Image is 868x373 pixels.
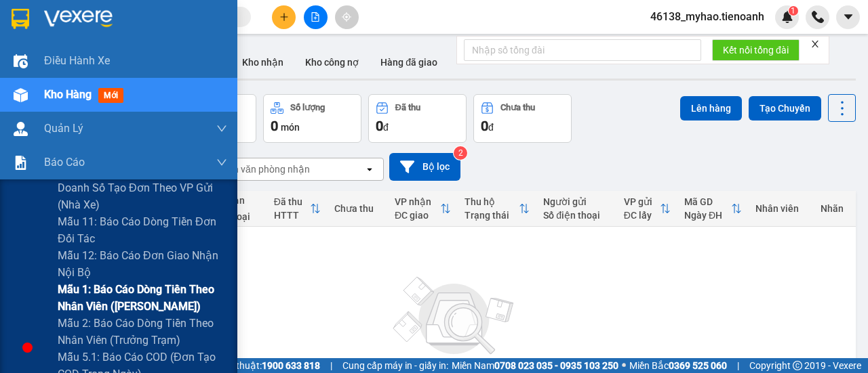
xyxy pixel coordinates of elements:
[335,5,359,29] button: aim
[622,363,626,368] span: ⚪️
[791,6,795,16] span: 1
[836,5,860,29] button: caret-down
[342,358,448,373] span: Cung cấp máy in - giấy in:
[494,360,618,371] strong: 0708 023 035 - 0935 103 250
[58,281,227,315] span: Mẫu 1: Báo cáo dòng tiền theo nhân viên ([PERSON_NAME])
[395,103,420,112] div: Đã thu
[812,11,824,23] img: phone-icon
[810,39,820,49] span: close
[465,210,519,221] div: Trạng thái
[368,94,467,143] button: Đã thu0đ
[781,11,793,23] img: icon-new-feature
[452,358,618,373] span: Miền Nam
[370,46,448,79] button: Hàng đã giao
[624,196,660,207] div: VP gửi
[44,120,83,137] span: Quản Lý
[44,52,110,69] span: Điều hành xe
[842,11,854,23] span: caret-down
[294,46,370,79] button: Kho công nợ
[330,358,332,373] span: |
[14,122,28,136] img: warehouse-icon
[263,94,361,143] button: Số lượng0món
[684,210,731,221] div: Ngày ĐH
[669,360,727,371] strong: 0369 525 060
[334,203,381,214] div: Chưa thu
[624,210,660,221] div: ĐC lấy
[262,360,320,371] strong: 1900 633 818
[58,315,227,349] span: Mẫu 2: Báo cáo dòng tiền theo nhân viên (Trưởng Trạm)
[395,210,440,221] div: ĐC giao
[617,191,677,227] th: Toggle SortBy
[473,94,572,143] button: Chưa thu0đ
[464,39,701,61] input: Nhập số tổng đài
[680,96,742,120] button: Lên hàng
[58,213,227,247] span: Mẫu 11: Báo cáo dòng tiền đơn đối tác
[755,203,807,214] div: Nhân viên
[383,122,389,133] span: đ
[267,191,328,227] th: Toggle SortBy
[388,191,458,227] th: Toggle SortBy
[274,210,310,221] div: HTTT
[14,88,28,102] img: warehouse-icon
[500,103,535,112] div: Chưa thu
[311,12,320,22] span: file-add
[274,196,310,207] div: Đã thu
[677,191,749,227] th: Toggle SortBy
[44,88,92,101] span: Kho hàng
[789,6,798,16] sup: 1
[216,162,310,176] div: Chọn văn phòng nhận
[364,164,375,175] svg: open
[195,358,320,373] span: Hỗ trợ kỹ thuật:
[58,179,227,213] span: Doanh số tạo đơn theo VP gửi (nhà xe)
[458,191,537,227] th: Toggle SortBy
[821,203,849,214] div: Nhãn
[14,156,28,170] img: solution-icon
[389,153,460,181] button: Bộ lọc
[387,269,522,364] img: svg+xml;base64,PHN2ZyBjbGFzcz0ibGlzdC1wbHVnX19zdmciIHhtbG5zPSJodHRwOi8vd3d3LnczLm9yZy8yMDAwL3N2Zy...
[723,43,789,58] span: Kết nối tổng đài
[737,358,739,373] span: |
[12,9,29,29] img: logo-vxr
[342,12,351,22] span: aim
[14,54,28,68] img: warehouse-icon
[684,196,731,207] div: Mã GD
[216,157,227,168] span: down
[271,118,278,134] span: 0
[376,118,383,134] span: 0
[543,196,610,207] div: Người gửi
[488,122,494,133] span: đ
[98,88,123,103] span: mới
[290,103,325,112] div: Số lượng
[272,5,296,29] button: plus
[543,210,610,221] div: Số điện thoại
[454,146,467,160] sup: 2
[231,46,294,79] button: Kho nhận
[395,196,440,207] div: VP nhận
[481,118,488,134] span: 0
[281,122,300,133] span: món
[216,123,227,134] span: down
[639,8,775,25] span: 46138_myhao.tienoanh
[304,5,328,29] button: file-add
[44,154,85,171] span: Báo cáo
[793,361,802,370] span: copyright
[749,96,821,120] button: Tạo Chuyến
[629,358,727,373] span: Miền Bắc
[712,39,800,61] button: Kết nối tổng đài
[279,12,289,22] span: plus
[58,247,227,281] span: Mẫu 12: Báo cáo đơn giao nhận nội bộ
[465,196,519,207] div: Thu hộ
